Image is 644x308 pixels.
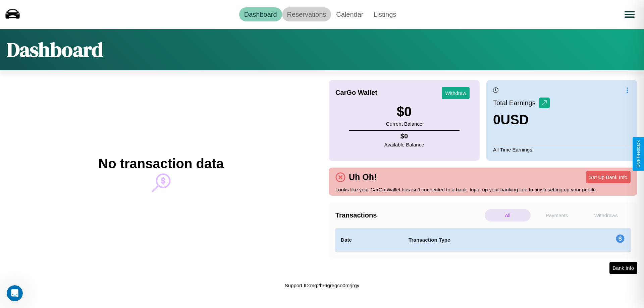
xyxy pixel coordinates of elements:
p: Support ID: mg2hr6gr5gco0mrjrgy [285,281,360,290]
h4: Date [341,236,398,244]
button: Open menu [620,5,639,24]
button: Withdraw [442,87,470,99]
a: Calendar [331,7,368,21]
button: Set Up Bank Info [586,171,631,183]
h4: Transactions [335,211,483,219]
iframe: Intercom live chat [7,285,23,301]
a: Dashboard [239,7,282,21]
div: Give Feedback [636,140,641,168]
h4: Uh Oh! [345,172,380,182]
p: Current Balance [386,119,422,128]
h4: $ 0 [384,132,424,140]
p: All [485,209,531,222]
h1: Dashboard [7,36,103,63]
a: Reservations [282,7,331,21]
button: Bank Info [609,262,637,274]
p: Available Balance [384,140,424,149]
h3: 0 USD [493,112,550,127]
h2: No transaction data [98,156,223,171]
h3: $ 0 [386,104,422,119]
table: simple table [335,228,631,252]
p: Payments [534,209,580,222]
p: All Time Earnings [493,145,631,154]
h4: CarGo Wallet [335,89,377,97]
p: Total Earnings [493,97,539,109]
p: Looks like your CarGo Wallet has isn't connected to a bank. Input up your banking info to finish ... [335,185,631,194]
p: Withdraws [583,209,629,222]
h4: Transaction Type [409,236,561,244]
a: Listings [368,7,401,21]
